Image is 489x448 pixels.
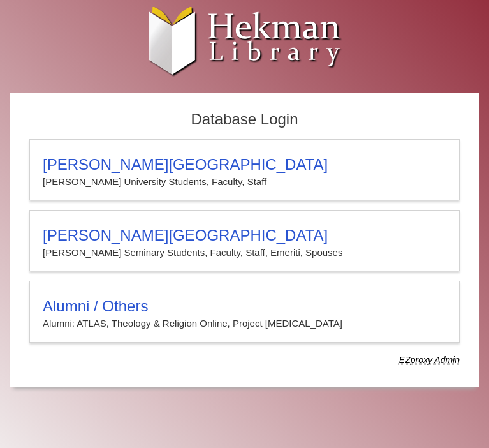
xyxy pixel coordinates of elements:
[43,244,446,261] p: [PERSON_NAME] Seminary Students, Faculty, Staff, Emeriti, Spouses
[43,315,446,332] p: Alumni: ATLAS, Theology & Religion Online, Project [MEDICAL_DATA]
[29,210,460,271] a: [PERSON_NAME][GEOGRAPHIC_DATA][PERSON_NAME] Seminary Students, Faculty, Staff, Emeriti, Spouses
[43,297,446,315] h3: Alumni / Others
[43,227,446,244] h3: [PERSON_NAME][GEOGRAPHIC_DATA]
[29,139,460,200] a: [PERSON_NAME][GEOGRAPHIC_DATA][PERSON_NAME] University Students, Faculty, Staff
[23,107,466,133] h2: Database Login
[43,174,446,190] p: [PERSON_NAME] University Students, Faculty, Staff
[43,297,446,332] summary: Alumni / OthersAlumni: ATLAS, Theology & Religion Online, Project [MEDICAL_DATA]
[399,355,460,365] dfn: Use Alumni login
[43,156,446,174] h3: [PERSON_NAME][GEOGRAPHIC_DATA]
